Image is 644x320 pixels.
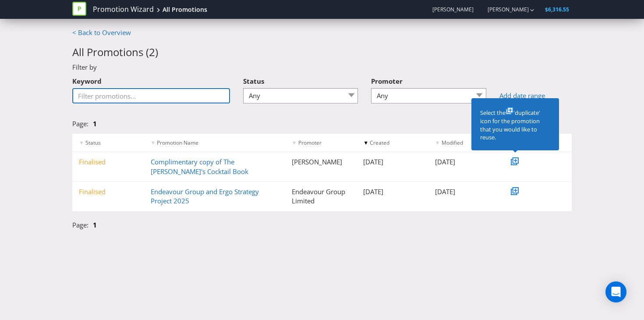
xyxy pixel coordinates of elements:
span: Page: [72,119,88,128]
div: Endeavour Group Limited [285,187,357,206]
div: [PERSON_NAME] [285,157,357,167]
div: All Promotions [163,5,207,14]
div: [DATE] [428,157,500,167]
span: Select the [480,109,506,117]
span: Status [85,139,101,146]
label: Keyword [72,72,102,86]
div: Finalised [72,157,144,167]
span: 'duplicate' icon for the promotion that you would like to reuse. [480,109,540,141]
a: 1 [93,220,97,229]
span: Created [370,139,389,146]
span: Promoter [298,139,322,146]
div: Finalised [72,187,144,196]
span: 2 [149,45,155,59]
a: 1 [93,119,97,128]
div: [DATE] [357,157,428,167]
input: Filter promotions... [72,88,230,103]
a: Promotion Wizard [93,4,154,14]
span: All Promotions ( [72,45,149,59]
span: ▼ [151,139,156,146]
span: $6,316.55 [545,6,569,13]
div: Filter by [66,63,578,72]
a: Complimentary copy of The [PERSON_NAME]'s Cocktail Book [151,157,248,175]
span: ) [155,45,158,59]
div: Open Intercom Messenger [605,281,626,302]
span: ▼ [292,139,297,146]
a: Add date range [499,91,572,100]
span: Modified [442,139,463,146]
div: [DATE] [428,187,500,196]
span: Status [243,77,264,85]
span: ▼ [79,139,84,146]
a: < Back to Overview [72,28,131,37]
div: [DATE] [357,187,428,196]
a: Endeavour Group and Ergo Strategy Project 2025 [151,187,259,205]
span: Promoter [371,77,403,85]
span: Page: [72,220,88,229]
a: [PERSON_NAME] [479,6,529,13]
span: ▼ [435,139,440,146]
span: Promotion Name [157,139,198,146]
span: ▼ [363,139,368,146]
span: [PERSON_NAME] [432,6,474,13]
